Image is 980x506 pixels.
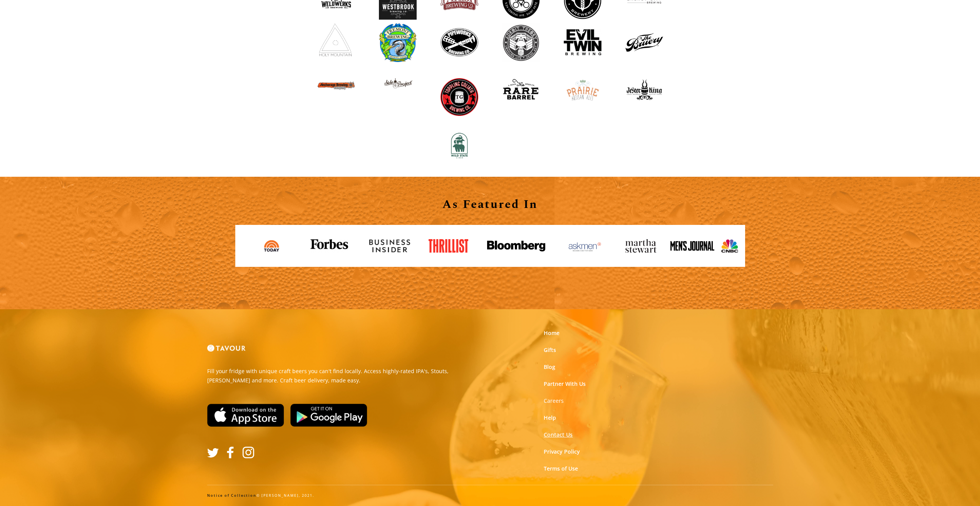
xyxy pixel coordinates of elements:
a: Contact Us [544,431,573,439]
a: Privacy Policy [544,448,580,456]
a: Blog [544,363,555,371]
a: Home [544,329,560,337]
a: Notice of Collection [207,493,256,498]
a: Partner With Us [544,380,586,388]
p: Fill your fridge with unique craft beers you can't find locally. Access highly-rated IPA's, Stout... [207,367,484,385]
strong: As Featured In [442,196,538,213]
strong: Careers [544,397,564,404]
div: © [PERSON_NAME], 2021. [207,493,773,498]
a: Careers [544,397,564,405]
a: Help [544,414,556,422]
a: Gifts [544,346,556,354]
a: Terms of Use [544,465,578,472]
